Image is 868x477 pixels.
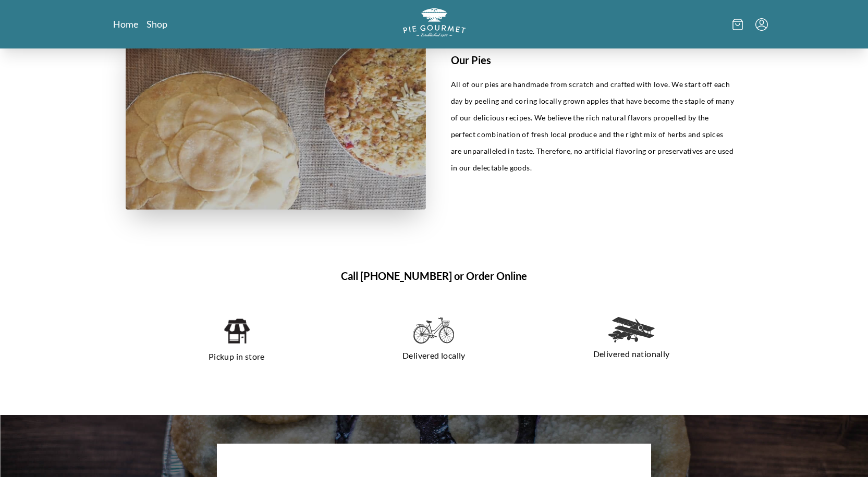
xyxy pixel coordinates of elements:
p: Pickup in store [151,348,323,365]
a: Home [113,18,138,30]
img: logo [403,8,466,37]
button: Menu [755,18,768,31]
a: Logo [403,8,466,40]
p: Delivered locally [348,347,520,364]
img: delivered locally [413,317,454,344]
p: Delivered nationally [545,346,718,362]
img: delivered nationally [608,317,655,343]
p: All of our pies are handmade from scratch and crafted with love. We start off each day by peeling... [451,76,735,176]
h1: Our Pies [451,52,735,68]
img: pies [126,35,426,210]
h1: Call [PHONE_NUMBER] or Order Online [126,268,743,284]
a: Shop [146,18,167,30]
img: pickup in store [223,317,250,345]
